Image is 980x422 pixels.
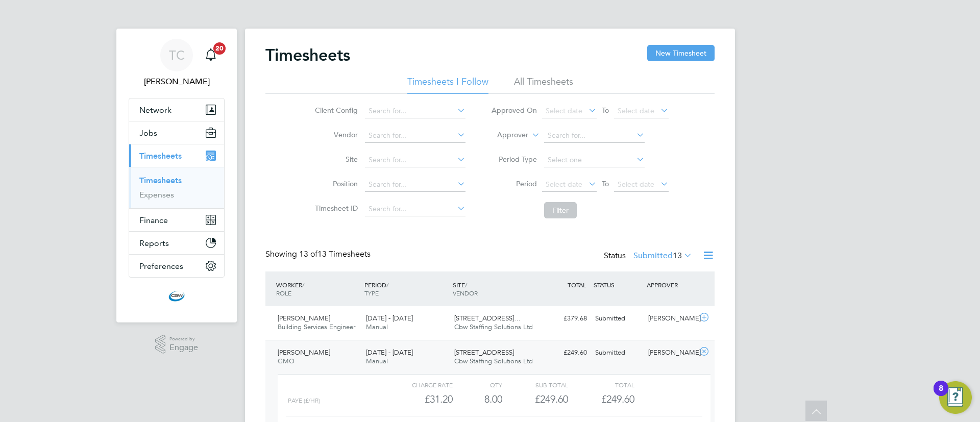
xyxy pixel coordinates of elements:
input: Search for... [365,104,465,118]
div: APPROVER [644,276,697,294]
a: Go to home page [129,288,225,304]
button: Open Resource Center, 8 new notifications [939,381,972,414]
span: [PERSON_NAME] [278,348,330,357]
span: Tom Cheek [129,76,225,88]
li: Timesheets I Follow [407,76,488,94]
span: [PERSON_NAME] [278,314,330,322]
span: Cbw Staffing Solutions Ltd [454,357,533,365]
div: £31.20 [387,391,453,408]
span: 13 Timesheets [299,249,371,259]
span: Powered by [169,335,198,343]
img: cbwstaffingsolutions-logo-retina.png [168,288,185,304]
button: Timesheets [129,144,224,167]
div: Status [604,249,694,263]
div: Timesheets [129,167,224,208]
label: Position [312,179,358,188]
span: TC [169,48,185,62]
input: Search for... [365,202,465,216]
span: 20 [213,42,226,55]
span: Jobs [139,128,157,138]
span: Manual [366,322,388,331]
label: Vendor [312,130,358,139]
span: Timesheets [139,151,182,161]
button: Reports [129,232,224,254]
div: £249.60 [538,344,591,361]
input: Search for... [365,129,465,143]
input: Search for... [365,153,465,167]
label: Submitted [633,251,692,261]
span: To [599,177,612,190]
div: [PERSON_NAME] [644,344,697,361]
h2: Timesheets [265,45,350,65]
input: Search for... [544,129,645,143]
span: ROLE [276,289,291,297]
div: QTY [453,379,502,391]
span: TYPE [364,289,379,297]
div: Charge rate [387,379,453,391]
span: Finance [139,215,168,225]
button: Filter [544,202,577,218]
div: PERIOD [362,276,450,302]
label: Period [491,179,537,188]
a: Expenses [139,190,174,200]
span: Select date [546,106,582,115]
a: TC[PERSON_NAME] [129,39,225,88]
button: Jobs [129,121,224,144]
span: Network [139,105,171,115]
div: 8.00 [453,391,502,408]
span: Reports [139,238,169,248]
div: £249.60 [502,391,568,408]
div: Submitted [591,344,644,361]
span: GMO [278,357,295,365]
span: Engage [169,343,198,352]
span: £249.60 [601,393,634,405]
span: Cbw Staffing Solutions Ltd [454,322,533,331]
button: New Timesheet [647,45,715,61]
div: 8 [939,388,943,402]
span: [DATE] - [DATE] [366,348,413,357]
button: Preferences [129,255,224,277]
div: WORKER [274,276,362,302]
div: STATUS [591,276,644,294]
span: Select date [618,106,654,115]
label: Approver [482,130,528,140]
button: Finance [129,209,224,231]
div: [PERSON_NAME] [644,310,697,327]
span: 13 [673,251,682,261]
span: [STREET_ADDRESS] [454,348,514,357]
span: / [386,281,388,289]
input: Select one [544,153,645,167]
button: Network [129,98,224,121]
span: To [599,104,612,117]
span: [DATE] - [DATE] [366,314,413,322]
a: Timesheets [139,176,182,185]
li: All Timesheets [514,76,573,94]
span: / [302,281,304,289]
span: Select date [618,180,654,189]
span: / [465,281,467,289]
div: Sub Total [502,379,568,391]
label: Approved On [491,106,537,115]
input: Search for... [365,178,465,192]
span: 13 of [299,249,317,259]
div: SITE [450,276,538,302]
label: Period Type [491,155,537,164]
label: Timesheet ID [312,204,358,213]
span: Preferences [139,261,183,271]
span: [STREET_ADDRESS]… [454,314,521,322]
div: Submitted [591,310,644,327]
nav: Main navigation [116,29,237,322]
span: Manual [366,357,388,365]
span: VENDOR [453,289,478,297]
span: TOTAL [568,281,586,289]
label: Site [312,155,358,164]
span: PAYE (£/HR) [288,397,320,404]
div: Total [568,379,634,391]
div: Showing [265,249,373,260]
span: Building Services Engineer [278,322,355,331]
label: Client Config [312,106,358,115]
a: Powered byEngage [155,335,199,354]
a: 20 [201,39,221,71]
div: £379.68 [538,310,591,327]
span: Select date [546,180,582,189]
